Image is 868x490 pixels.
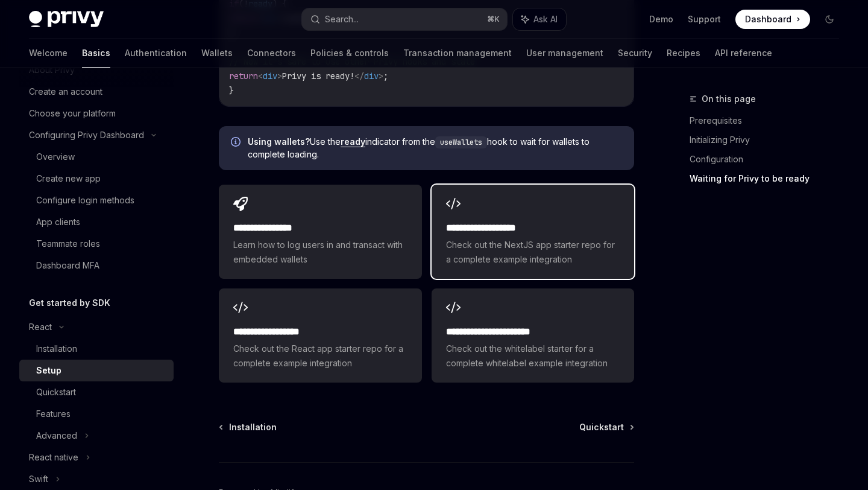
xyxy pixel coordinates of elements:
a: Quickstart [19,381,174,403]
a: Policies & controls [310,39,389,68]
a: **** **** **** ****Check out the NextJS app starter repo for a complete example integration [432,185,634,279]
div: App clients [36,215,80,229]
a: **** **** **** ***Check out the React app starter repo for a complete example integration [219,288,421,383]
div: Setup [36,363,61,378]
img: dark logo [29,11,104,28]
a: Quickstart [579,421,633,433]
button: Toggle dark mode [820,10,839,29]
a: Welcome [29,39,68,68]
a: Initializing Privy [690,130,849,150]
a: Authentication [125,39,187,68]
span: return [229,71,258,81]
div: Swift [29,472,48,486]
a: Transaction management [403,39,512,68]
a: Basics [82,39,110,68]
a: Teammate roles [19,233,174,255]
svg: Info [231,137,243,149]
strong: Using wallets? [248,136,310,147]
span: > [379,71,383,81]
a: Dashboard [735,10,810,29]
span: Learn how to log users in and transact with embedded wallets [233,238,407,267]
a: Choose your platform [19,103,174,124]
a: Demo [649,13,673,25]
span: div [263,71,277,81]
span: div [364,71,379,81]
a: Connectors [247,39,296,68]
a: API reference [715,39,772,68]
span: Check out the whitelabel starter for a complete whitelabel example integration [446,342,620,371]
div: Configuring Privy Dashboard [29,128,144,142]
div: Create new app [36,171,101,186]
div: Configure login methods [36,193,134,208]
div: Choose your platform [29,106,116,121]
code: useWallets [435,136,487,148]
div: Search... [325,12,359,27]
a: Prerequisites [690,111,849,130]
a: Installation [19,338,174,360]
span: Ask AI [533,13,558,25]
div: React native [29,450,78,465]
a: Configure login methods [19,189,174,211]
span: Check out the React app starter repo for a complete example integration [233,342,407,371]
div: React [29,320,52,334]
a: Configuration [690,150,849,169]
a: Dashboard MFA [19,255,174,276]
div: Create an account [29,84,102,99]
a: Recipes [667,39,700,68]
span: Installation [229,421,277,433]
a: Security [618,39,652,68]
span: ; [383,71,388,81]
span: } [229,85,234,96]
div: Teammate roles [36,237,100,251]
a: Support [688,13,721,25]
button: Ask AI [513,8,566,30]
span: </ [354,71,364,81]
span: Dashboard [745,13,791,25]
h5: Get started by SDK [29,296,110,310]
span: Check out the NextJS app starter repo for a complete example integration [446,238,620,267]
a: Overview [19,146,174,168]
div: Installation [36,342,77,356]
span: Privy is ready! [282,71,354,81]
button: Search...⌘K [302,8,506,30]
div: Features [36,407,71,421]
div: Overview [36,150,75,164]
a: Setup [19,360,174,381]
a: Installation [220,421,277,433]
a: Create an account [19,81,174,103]
div: Advanced [36,428,77,443]
span: > [277,71,282,81]
span: On this page [702,92,756,106]
span: ⌘ K [487,14,500,24]
a: Wallets [201,39,233,68]
a: **** **** **** *Learn how to log users in and transact with embedded wallets [219,185,421,279]
span: Use the indicator from the hook to wait for wallets to complete loading. [248,136,622,161]
a: User management [526,39,603,68]
div: Quickstart [36,385,76,399]
span: Quickstart [579,421,624,433]
a: Features [19,403,174,425]
span: < [258,71,263,81]
a: App clients [19,211,174,233]
a: ready [341,136,365,147]
a: Waiting for Privy to be ready [690,169,849,188]
div: Dashboard MFA [36,258,99,273]
a: Create new app [19,168,174,189]
a: **** **** **** **** ***Check out the whitelabel starter for a complete whitelabel example integra... [432,288,634,383]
